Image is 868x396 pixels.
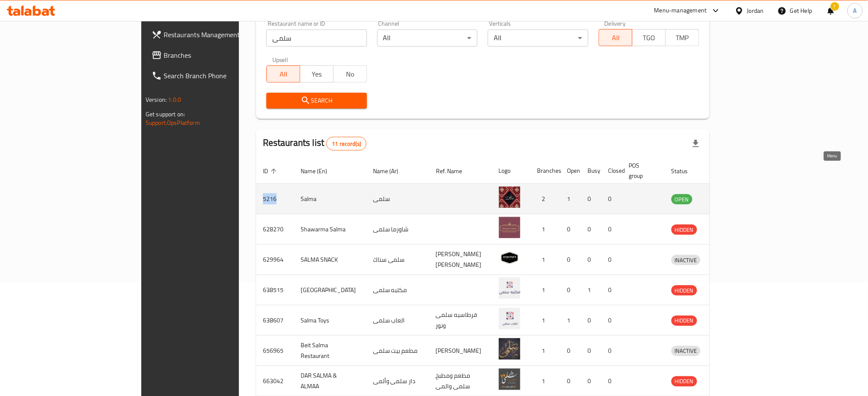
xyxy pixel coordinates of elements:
th: Open [561,158,581,184]
td: 0 [581,245,602,275]
td: سلمى [366,184,429,214]
span: Name (Ar) [373,166,409,176]
td: [GEOGRAPHIC_DATA] [294,275,366,305]
td: 0 [581,336,602,366]
span: Search [273,95,360,106]
td: قرطاسيه سلمى ونور [429,305,492,336]
span: HIDDEN [671,316,697,325]
span: Name (En) [301,166,338,176]
label: Delivery [605,21,626,27]
span: TGO [636,32,662,44]
button: All [599,29,632,46]
div: Jordan [747,6,764,15]
span: Get support on: [146,109,185,120]
td: 0 [581,214,602,245]
img: Salma Toys [499,308,520,329]
a: Branches [145,45,286,65]
td: 1 [531,275,561,305]
td: 0 [602,184,622,214]
div: OPEN [671,194,692,204]
td: SALMA SNACK [294,245,366,275]
td: 0 [561,275,581,305]
td: [PERSON_NAME] [429,336,492,366]
span: Restaurants Management [164,30,280,40]
td: 0 [602,275,622,305]
div: Menu-management [654,6,707,16]
input: Search for restaurant name or ID.. [266,30,367,47]
div: HIDDEN [671,316,697,326]
td: Salma [294,184,366,214]
div: INACTIVE [671,255,701,265]
td: 1 [531,214,561,245]
span: INACTIVE [671,346,701,356]
span: OPEN [671,195,692,204]
img: SALMA SNACK [499,247,520,269]
img: Beit Salma Restaurant [499,338,520,360]
h2: Restaurants list [263,136,367,151]
td: 0 [561,214,581,245]
td: مكتبه سلمى [366,275,429,305]
button: TGO [632,29,666,46]
td: 0 [581,184,602,214]
span: A [853,6,857,15]
td: 1 [531,245,561,275]
span: Branches [164,50,280,60]
td: [PERSON_NAME] [PERSON_NAME] [429,245,492,275]
div: HIDDEN [671,225,697,235]
span: Search Branch Phone [164,71,280,81]
td: Salma Toys [294,305,366,336]
span: Status [671,166,699,176]
a: Search Branch Phone [145,65,286,86]
td: 0 [602,245,622,275]
img: Shawarma Salma [499,217,520,238]
span: HIDDEN [671,225,697,235]
td: Beit Salma Restaurant [294,336,366,366]
img: Salma Library [499,278,520,299]
td: 1 [531,336,561,366]
td: شاورما سلمى [366,214,429,245]
span: No [337,68,364,80]
span: ID [263,166,279,176]
td: 2 [531,184,561,214]
span: All [603,32,629,44]
th: Logo [492,158,531,184]
td: 0 [561,336,581,366]
span: 1.0.0 [168,94,181,105]
td: Shawarma Salma [294,214,366,245]
td: 1 [561,184,581,214]
label: Upsell [272,57,288,63]
a: Restaurants Management [145,24,286,45]
th: Branches [531,158,561,184]
td: 0 [602,336,622,366]
td: 0 [602,214,622,245]
div: All [488,30,588,47]
span: All [270,68,297,80]
span: Yes [304,68,330,80]
a: Support.OpsPlatform [146,117,200,128]
button: No [333,65,367,83]
button: TMP [665,29,699,46]
button: Yes [300,65,334,83]
span: HIDDEN [671,286,697,296]
img: Salma [499,186,520,208]
div: Export file [686,133,706,154]
td: العاب سلمى [366,305,429,336]
span: HIDDEN [671,376,697,386]
td: 1 [581,275,602,305]
span: TMP [669,32,696,44]
button: All [266,65,300,83]
th: Busy [581,158,602,184]
th: Closed [602,158,622,184]
td: 1 [561,305,581,336]
img: DAR SALMA & ALMAA [499,369,520,390]
div: All [377,30,478,47]
td: سلمى سناك [366,245,429,275]
td: 0 [602,305,622,336]
div: Total records count [326,137,367,151]
td: 0 [561,245,581,275]
span: Version: [146,94,167,105]
span: Ref. Name [436,166,473,176]
span: POS group [629,160,654,181]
